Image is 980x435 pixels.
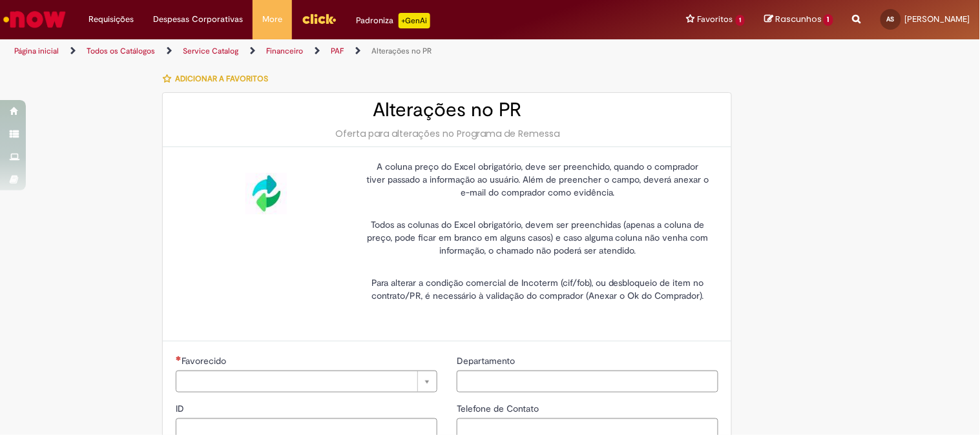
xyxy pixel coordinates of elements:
[162,65,275,92] button: Adicionar a Favoritos
[175,74,268,84] span: Adicionar a Favoritos
[245,173,287,214] img: Alterações no PR
[153,13,243,26] span: Despesas Corporativas
[399,13,430,28] p: +GenAi
[182,355,229,367] span: Necessários - Favorecido
[1,6,68,32] img: ServiceNow
[698,13,733,26] span: Favoritos
[366,205,709,257] p: Todos as colunas do Excel obrigatório, devem ser preenchidas (apenas a coluna de preço, pode fica...
[371,46,432,56] a: Alterações no PR
[266,46,303,56] a: Financeiro
[87,46,155,56] a: Todos os Catálogos
[736,15,745,26] span: 1
[176,99,718,121] h2: Alterações no PR
[457,403,541,414] span: Telefone de Contato
[905,14,970,25] span: [PERSON_NAME]
[14,46,59,56] a: Página inicial
[366,263,709,302] p: Para alterar a condição comercial de Incoterm (cif/fob), ou desbloqueio de item no contrato/PR, é...
[176,370,437,392] a: Limpar campo Favorecido
[457,355,517,367] span: Departamento
[764,14,833,26] a: Rascunhos
[302,9,337,28] img: click_logo_yellow_360x200.png
[176,127,718,140] div: Oferta para alterações no Programa de Remessa
[176,356,182,361] span: Necessários
[262,13,282,26] span: More
[775,13,822,25] span: Rascunhos
[183,46,238,56] a: Service Catalog
[176,403,187,414] span: ID
[10,39,643,63] ul: Trilhas de página
[356,13,430,28] div: Padroniza
[89,13,134,26] span: Requisições
[887,15,895,23] span: AS
[457,370,718,392] input: Departamento
[824,14,833,26] span: 1
[331,46,344,56] a: PAF
[366,160,709,199] p: A coluna preço do Excel obrigatório, deve ser preenchido, quando o comprador tiver passado a info...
